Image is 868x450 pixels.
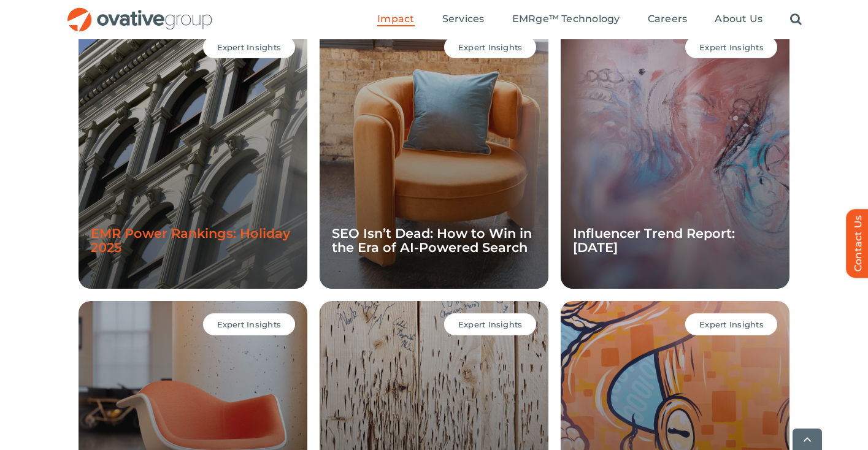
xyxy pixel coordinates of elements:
a: Services [442,13,485,26]
a: Search [790,13,802,26]
a: Influencer Trend Report: [DATE] [573,226,735,255]
a: EMRge™ Technology [512,13,620,26]
span: About Us [715,13,762,25]
span: Careers [648,13,688,25]
a: About Us [715,13,762,26]
span: Impact [377,13,414,25]
a: Impact [377,13,414,26]
a: EMR Power Rankings: Holiday 2025 [91,226,290,255]
a: Careers [648,13,688,26]
a: SEO Isn’t Dead: How to Win in the Era of AI-Powered Search [332,226,532,255]
span: EMRge™ Technology [512,13,620,25]
a: OG_Full_horizontal_RGB [66,6,213,18]
span: Services [442,13,485,25]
